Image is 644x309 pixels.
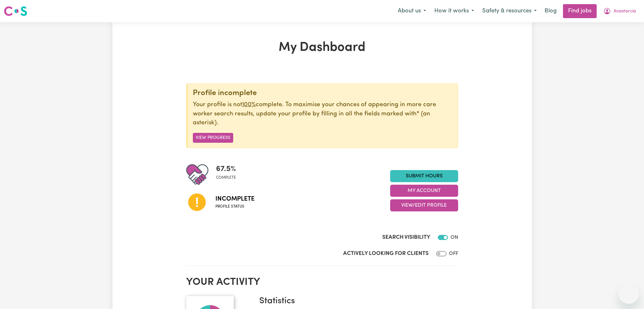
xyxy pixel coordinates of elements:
button: Safety & resources [478,4,541,18]
span: 67.5 % [216,163,236,175]
label: Actively Looking for Clients [343,250,429,258]
img: Careseekers logo [4,5,27,17]
a: Careseekers logo [4,4,27,18]
button: My Account [390,185,458,197]
p: Your profile is not complete. To maximise your chances of appearing in more care worker search re... [193,100,453,128]
div: Profile completeness: 67.5% [216,163,241,186]
button: About us [394,4,430,18]
span: Anastarcia [613,8,636,15]
h2: Your activity [186,276,458,288]
span: ON [451,235,458,240]
div: Profile incomplete [193,89,453,98]
a: Find jobs [563,4,597,18]
a: Blog [541,4,560,18]
button: View/Edit Profile [390,199,458,211]
button: View Progress [193,133,233,143]
h1: My Dashboard [186,40,458,55]
span: Incomplete [215,194,254,204]
iframe: Button to launch messaging window [619,284,639,304]
a: Submit Hours [390,170,458,182]
label: Search Visibility [382,233,430,242]
h3: Statistics [259,296,453,307]
button: My Account [599,4,640,18]
span: OFF [449,251,458,256]
button: How it works [430,4,478,18]
span: Profile status [215,204,254,209]
span: complete [216,175,236,181]
u: 100% [242,102,256,108]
